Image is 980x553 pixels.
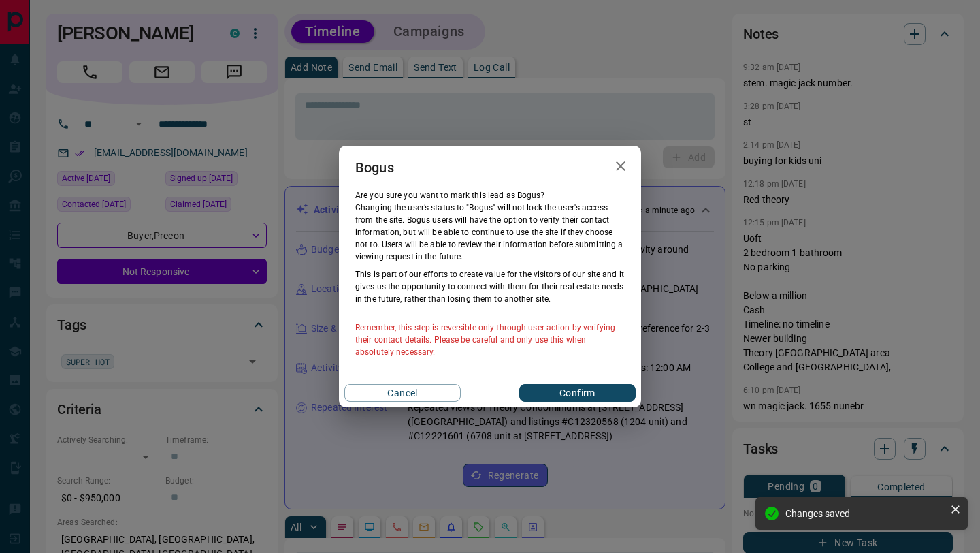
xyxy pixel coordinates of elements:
p: Changing the user’s status to "Bogus" will not lock the user's access from the site. Bogus users ... [355,202,625,263]
h2: Bogus [339,146,410,189]
div: Changes saved [785,508,945,519]
button: Confirm [519,384,636,402]
p: Are you sure you want to mark this lead as Bogus ? [355,189,625,202]
p: This is part of our efforts to create value for the visitors of our site and it gives us the oppo... [355,268,625,305]
button: Cancel [344,384,461,402]
p: Remember, this step is reversible only through user action by verifying their contact details. Pl... [355,321,625,358]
